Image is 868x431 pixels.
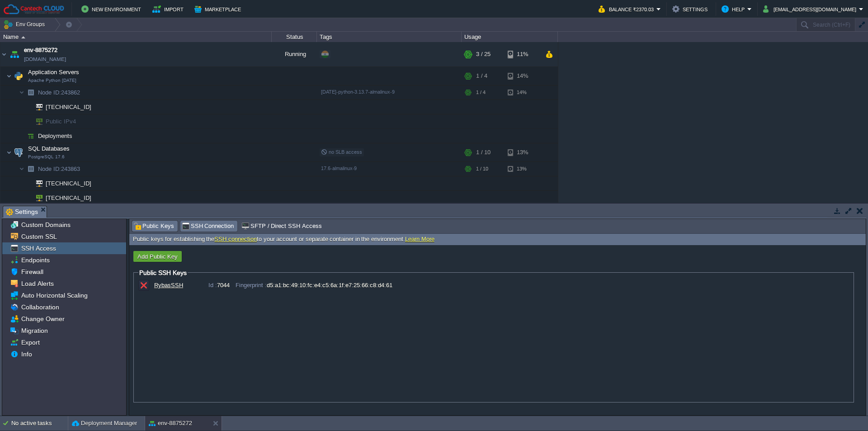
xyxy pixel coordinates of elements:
div: 13% [508,162,537,176]
span: 243863 [37,165,81,173]
div: 11% [508,42,537,66]
span: Public SSH Keys [139,269,187,276]
div: Tags [317,32,461,42]
a: Export [19,338,41,346]
button: Deployment Manager [72,419,137,428]
img: AMDAwAAAACH5BAEAAAAALAAAAAABAAEAAAICRAEAOw== [8,42,21,66]
a: Endpoints [19,256,51,264]
button: Marketplace [194,4,244,14]
div: Public keys for establishing the to your account or separate container in the environment. [129,234,866,245]
img: AMDAwAAAACH5BAEAAAAALAAAAAABAAEAAAICRAEAOw== [19,85,24,99]
span: Node ID: [38,89,61,96]
span: SSH Connection [182,221,234,231]
img: AMDAwAAAACH5BAEAAAAALAAAAAABAAEAAAICRAEAOw== [30,100,42,114]
button: env-8875272 [149,419,192,428]
span: Public Keys [133,221,174,231]
a: Custom SSL [19,232,58,241]
span: Fingerprint : [236,282,267,289]
div: No active tasks [11,416,68,431]
img: AMDAwAAAACH5BAEAAAAALAAAAAABAAEAAAICRAEAOw== [24,191,30,205]
div: 14% [508,67,537,85]
button: Env Groups [3,18,48,31]
img: AMDAwAAAACH5BAEAAAAALAAAAAABAAEAAAICRAEAOw== [30,191,42,205]
span: SFTP / Direct SSH Access [241,221,321,231]
a: Learn More [405,236,434,242]
img: AMDAwAAAACH5BAEAAAAALAAAAAABAAEAAAICRAEAOw== [12,143,25,161]
img: AMDAwAAAACH5BAEAAAAALAAAAAABAAEAAAICRAEAOw== [12,67,25,85]
div: RybasSSH [154,282,199,289]
span: [TECHNICAL_ID] [45,100,93,114]
a: SSH connection [214,236,257,242]
a: Change Owner [19,315,66,323]
span: [TECHNICAL_ID] [45,176,93,190]
img: AMDAwAAAACH5BAEAAAAALAAAAAABAAEAAAICRAEAOw== [6,67,12,85]
span: SQL Databases [27,145,71,152]
span: Id : [208,282,217,289]
div: Status [272,32,316,42]
span: Public IPv4 [45,114,77,128]
a: Custom Domains [19,221,72,229]
span: SSH Access [19,244,57,252]
span: Apache Python [DATE] [28,78,76,83]
button: Import [152,4,186,14]
a: env-8875272 [24,46,57,55]
a: [TECHNICAL_ID] [45,104,93,110]
a: Migration [19,327,49,335]
div: 1 / 10 [476,162,488,176]
span: Collaboration [19,303,61,311]
img: AMDAwAAAACH5BAEAAAAALAAAAAABAAEAAAICRAEAOw== [30,176,42,190]
img: AMDAwAAAACH5BAEAAAAALAAAAAABAAEAAAICRAEAOw== [24,85,37,99]
span: Node ID: [38,166,61,172]
div: 1 / 4 [476,67,487,85]
img: AMDAwAAAACH5BAEAAAAALAAAAAABAAEAAAICRAEAOw== [6,143,12,161]
button: Help [722,4,747,14]
img: Cantech Cloud [3,4,65,15]
img: AMDAwAAAACH5BAEAAAAALAAAAAABAAEAAAICRAEAOw== [24,129,37,143]
a: Load Alerts [19,279,55,288]
span: Settings [6,206,38,218]
div: 13% [508,143,537,161]
a: Deployments [37,132,74,140]
button: Add Public Key [135,252,180,260]
img: AMDAwAAAACH5BAEAAAAALAAAAAABAAEAAAICRAEAOw== [24,114,30,128]
img: AMDAwAAAACH5BAEAAAAALAAAAAABAAEAAAICRAEAOw== [21,36,25,38]
span: no SLB access [321,149,362,155]
img: AMDAwAAAACH5BAEAAAAALAAAAAABAAEAAAICRAEAOw== [30,114,42,128]
a: Application ServersApache Python [DATE] [27,69,80,76]
a: [TECHNICAL_ID] [45,180,93,187]
a: Info [19,350,33,358]
div: Name [1,32,271,42]
div: 3 / 25 [476,42,491,66]
img: AMDAwAAAACH5BAEAAAAALAAAAAABAAEAAAICRAEAOw== [19,162,24,176]
span: 243862 [37,89,81,96]
span: PostgreSQL 17.6 [28,154,65,160]
button: New Environment [81,4,144,14]
div: 7044 [199,282,236,289]
a: [TECHNICAL_ID] [45,194,93,201]
button: [EMAIL_ADDRESS][DOMAIN_NAME] [763,4,859,14]
a: Auto Horizontal Scaling [19,291,89,299]
a: Public IPv4 [45,118,77,125]
span: 17.6-almalinux-9 [321,166,357,171]
div: 1 / 10 [476,143,491,161]
div: 1 / 4 [476,85,486,99]
img: AMDAwAAAACH5BAEAAAAALAAAAAABAAEAAAICRAEAOw== [0,42,8,66]
a: [DOMAIN_NAME] [24,55,66,64]
img: AMDAwAAAACH5BAEAAAAALAAAAAABAAEAAAICRAEAOw== [19,129,24,143]
div: d5:a1:bc:49:10:fc:e4:c5:6a:1f:e7:25:66:c8:d4:61 [236,282,392,289]
div: Running [272,42,317,66]
a: Node ID:243862 [37,89,81,96]
div: Usage [462,32,557,42]
a: SQL DatabasesPostgreSQL 17.6 [27,145,71,152]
